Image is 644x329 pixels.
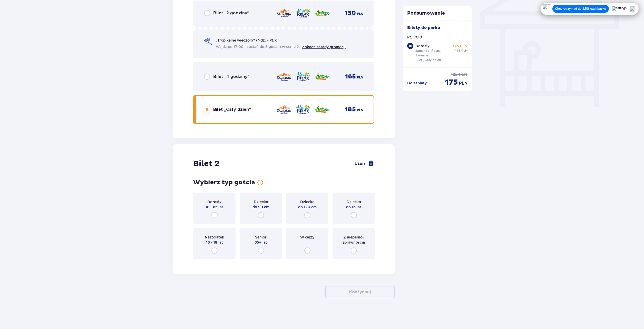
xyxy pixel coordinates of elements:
[345,106,356,113] span: 185
[206,240,223,245] span: 16 - 18 lat
[216,38,277,43] span: „Tropikalne wieczory" (Ndz. - Pt.):
[315,71,330,82] img: Jamango
[459,72,467,77] span: PLN
[407,25,440,31] p: Bilety do parku
[459,81,467,86] span: PLN
[296,71,311,82] img: Relax
[315,104,330,115] img: Jamango
[193,179,255,186] h3: Wybierz typ gościa
[193,159,219,168] h2: Bilet 2
[213,10,249,16] span: Bilet „2 godziny”
[300,199,315,204] span: Dziecko
[255,240,267,245] span: 65+ lat
[453,43,467,48] p: 175 PLN
[296,8,311,18] img: Relax
[213,74,249,79] span: Bilet „4 godziny”
[315,8,330,18] img: Jamango
[445,77,458,87] span: 175
[461,48,467,53] span: PLN
[451,72,458,77] span: 185
[337,235,370,245] span: Z niepełno­sprawnością
[325,286,395,298] button: Kontynuuj
[205,235,224,240] span: Nastolatek
[357,75,363,80] span: PLN
[346,204,361,210] span: do 16 lat
[206,204,223,210] span: 18 - 65 lat
[407,35,422,40] p: Pt. 10.10
[455,48,460,53] span: 185
[276,71,291,82] img: Saunaria
[345,9,356,17] span: 130
[300,235,314,240] span: W ciąży
[302,45,346,49] a: Zobacz zasady promocji
[296,104,311,115] img: Relax
[255,235,267,240] span: Senior
[355,161,374,167] a: Usuń
[347,199,361,204] span: Dziecko
[298,204,317,210] span: do 120 cm
[276,8,291,18] img: Saunaria
[345,73,356,81] span: 165
[403,10,472,16] p: Podsumowanie
[216,44,300,49] span: Wejdź po 17:00 i zostań do 5 godzin w cenie 2.
[415,43,430,48] p: Dorosły
[407,43,413,49] div: 1 x
[252,204,269,210] span: do 90 cm
[254,199,268,204] span: Dziecko
[415,58,442,62] p: Bilet „Cały dzień”
[355,161,365,166] span: Usuń
[207,199,221,204] span: Dorosły
[357,12,363,16] span: PLN
[276,104,291,115] img: Saunaria
[357,108,363,113] span: PLN
[349,289,371,295] p: Kontynuuj
[407,81,428,86] p: Do zapłaty :
[213,107,251,112] span: Bilet „Cały dzień”
[415,48,451,58] p: Jamango, Relax, Saunaria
